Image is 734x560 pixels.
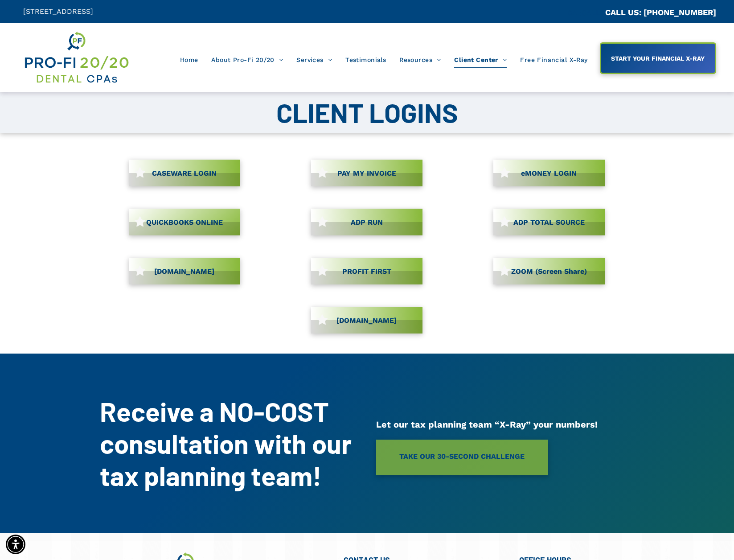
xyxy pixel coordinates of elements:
a: Services [290,51,339,68]
a: Resources [393,51,447,68]
a: Client Center [447,51,513,68]
span: [STREET_ADDRESS] [23,7,93,16]
span: TAKE OUR 30-SECOND CHALLENGE [399,446,525,466]
a: Free Financial X-Ray [513,51,594,68]
a: [DOMAIN_NAME] [129,258,240,284]
span: CLIENT LOGINS [276,96,458,128]
a: CASEWARE LOGIN [129,160,240,186]
a: PROFIT FIRST [311,258,422,284]
span: Let our tax planning team “X-Ray” your numbers! [376,419,598,430]
div: Accessibility Menu [6,535,25,554]
a: START YOUR FINANCIAL X-RAY [600,42,716,74]
span: [DOMAIN_NAME] [333,312,400,329]
a: ADP TOTAL SOURCE [493,209,605,235]
a: CALL US: [PHONE_NUMBER] [605,8,716,17]
span: QUICKBOOKS ONLINE [143,214,226,231]
a: About Pro-Fi 20/20 [205,51,290,68]
strong: Receive a NO-COST consultation with our tax planning team! [100,395,352,491]
img: Get Dental CPA Consulting, Bookkeeping, & Bank Loans [23,30,129,85]
span: CASEWARE LOGIN [149,165,220,182]
span: START YOUR FINANCIAL X-RAY [608,50,708,66]
a: TAKE OUR 30-SECOND CHALLENGE [376,440,548,475]
a: Home [173,51,205,68]
span: ADP TOTAL SOURCE [510,214,588,231]
span: ZOOM (Screen Share) [508,263,590,280]
span: PAY MY INVOICE [334,165,399,182]
a: Testimonials [339,51,393,68]
a: ADP RUN [311,209,422,235]
a: QUICKBOOKS ONLINE [129,209,240,235]
span: ADP RUN [348,214,386,231]
a: [DOMAIN_NAME] [311,307,422,334]
span: eMONEY LOGIN [518,165,580,182]
span: PROFIT FIRST [339,263,394,280]
a: PAY MY INVOICE [311,160,422,186]
span: [DOMAIN_NAME] [151,263,217,280]
a: ZOOM (Screen Share) [493,258,605,284]
span: CA::CALLC [567,8,605,17]
a: eMONEY LOGIN [493,160,605,186]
